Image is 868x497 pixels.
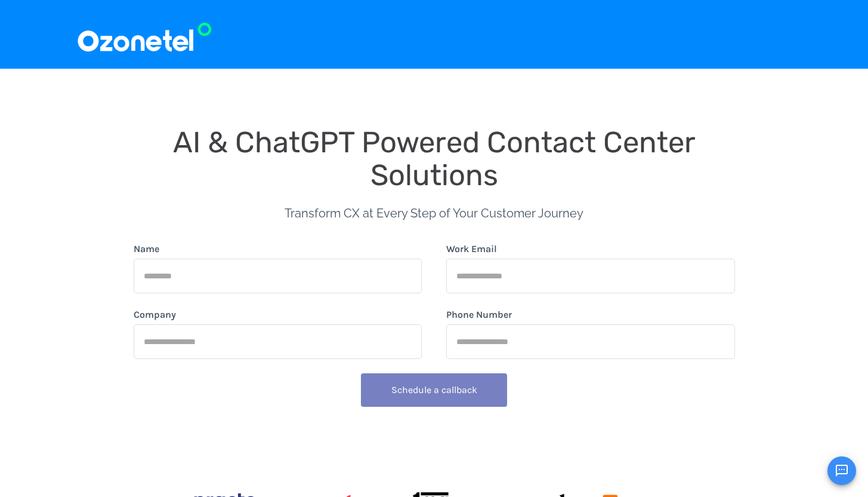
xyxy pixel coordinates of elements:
[446,242,497,256] label: Work Email
[134,242,735,412] form: form
[173,125,703,192] span: AI & ChatGPT Powered Contact Center Solutions
[827,456,856,485] button: Open chat
[446,308,512,322] label: Phone Number
[361,373,507,407] button: Schedule a callback
[134,242,159,256] label: Name
[285,206,583,220] span: Transform CX at Every Step of Your Customer Journey
[134,308,176,322] label: Company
